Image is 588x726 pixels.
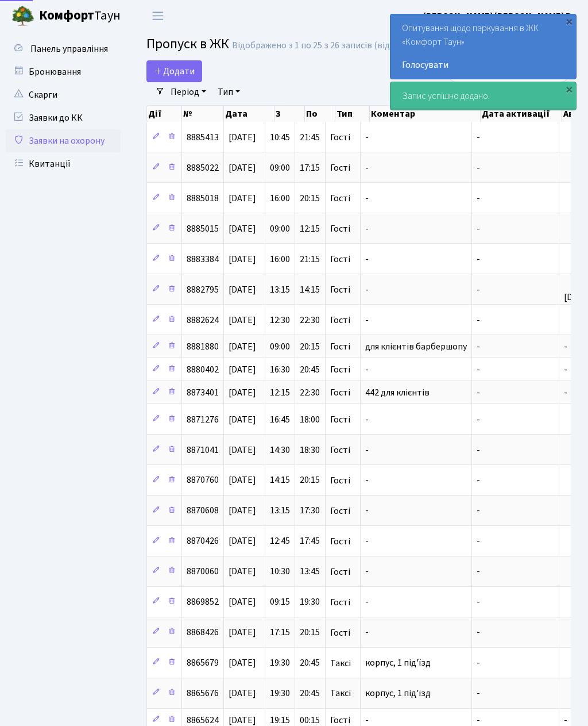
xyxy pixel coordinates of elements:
[300,363,320,376] span: 20:45
[300,131,320,144] span: 21:45
[229,253,256,266] span: [DATE]
[229,283,256,296] span: [DATE]
[477,253,480,266] span: -
[365,222,369,235] span: -
[365,657,431,670] span: корпус, 1 під'їзд
[330,194,350,203] span: Гості
[144,6,172,25] button: Переключити навігацію
[270,314,290,326] span: 12:30
[390,14,576,79] div: Опитування щодо паркування в ЖК «Комфорт Таун»
[300,566,320,578] span: 13:45
[563,16,575,27] div: ×
[166,82,211,102] a: Період
[6,60,121,83] a: Бронювання
[330,255,350,264] span: Гості
[330,659,351,668] span: Таксі
[365,413,369,426] span: -
[564,363,567,376] span: -
[564,386,567,399] span: -
[270,386,290,399] span: 12:15
[300,505,320,517] span: 17:30
[423,9,574,23] a: [PERSON_NAME] [PERSON_NAME] В.
[477,314,480,326] span: -
[229,535,256,548] span: [DATE]
[229,192,256,205] span: [DATE]
[229,627,256,639] span: [DATE]
[365,687,431,700] span: корпус, 1 під'їзд
[229,657,256,670] span: [DATE]
[154,65,195,78] span: Додати
[229,444,256,456] span: [DATE]
[335,106,370,122] th: Тип
[365,340,467,353] span: для клієнтів барбершопу
[11,5,34,28] img: logo.png
[477,386,480,399] span: -
[229,314,256,326] span: [DATE]
[477,657,480,670] span: -
[187,283,219,296] span: 8882795
[365,314,369,326] span: -
[270,222,290,235] span: 09:00
[365,627,369,639] span: -
[270,131,290,144] span: 10:45
[39,6,94,25] b: Комфорт
[270,283,290,296] span: 13:15
[300,283,320,296] span: 14:15
[187,627,219,639] span: 8868426
[232,40,498,51] div: Відображено з 1 по 25 з 26 записів (відфільтровано з 25 записів).
[229,566,256,578] span: [DATE]
[330,628,350,637] span: Гості
[481,106,562,122] th: Дата активації
[330,365,350,374] span: Гості
[270,474,290,487] span: 14:15
[365,253,369,266] span: -
[330,342,350,351] span: Гості
[229,386,256,399] span: [DATE]
[270,657,290,670] span: 19:30
[182,106,224,122] th: №
[365,363,369,376] span: -
[365,162,369,174] span: -
[330,476,350,485] span: Гості
[224,106,275,122] th: Дата
[270,253,290,266] span: 16:00
[187,162,219,174] span: 8885022
[187,505,219,517] span: 8870608
[146,60,202,82] a: Додати
[187,192,219,205] span: 8885018
[477,535,480,548] span: -
[390,82,576,110] div: Запис успішно додано.
[477,222,480,235] span: -
[477,192,480,205] span: -
[477,162,480,174] span: -
[187,596,219,609] span: 8869852
[187,386,219,399] span: 8873401
[6,37,121,60] a: Панель управління
[30,43,108,55] span: Панель управління
[305,106,335,122] th: По
[365,283,369,296] span: -
[365,444,369,456] span: -
[564,340,567,353] span: -
[147,106,182,122] th: Дії
[300,222,320,235] span: 12:15
[187,535,219,548] span: 8870426
[330,285,350,294] span: Гості
[270,505,290,517] span: 13:15
[365,386,430,399] span: 442 для клієнтів
[270,687,290,700] span: 19:30
[330,689,351,698] span: Таксі
[330,388,350,397] span: Гості
[6,129,121,152] a: Заявки на охорону
[6,106,121,129] a: Заявки до КК
[300,340,320,353] span: 20:15
[423,10,574,22] b: [PERSON_NAME] [PERSON_NAME] В.
[187,222,219,235] span: 8885015
[477,596,480,609] span: -
[187,687,219,700] span: 8865676
[187,566,219,578] span: 8870060
[229,596,256,609] span: [DATE]
[300,596,320,609] span: 19:30
[270,413,290,426] span: 16:45
[300,413,320,426] span: 18:00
